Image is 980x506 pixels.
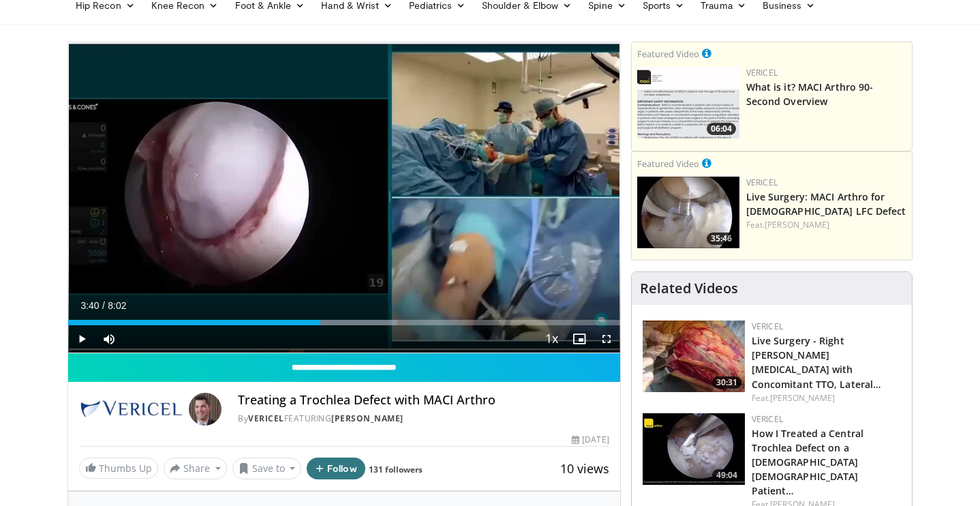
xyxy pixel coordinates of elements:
[746,177,778,188] a: Vericel
[369,464,423,475] a: 131 followers
[643,321,745,392] img: f2822210-6046-4d88-9b48-ff7c77ada2d7.150x105_q85_crop-smart_upscale.jpg
[80,300,99,311] span: 3:40
[752,334,882,390] a: Live Surgery - Right [PERSON_NAME][MEDICAL_DATA] with Concomitant TTO, Lateral…
[752,321,783,332] a: Vericel
[746,67,778,78] a: Vericel
[307,458,365,479] button: Follow
[707,233,736,245] span: 35:46
[593,325,620,353] button: Fullscreen
[637,48,699,60] small: Featured Video
[640,280,738,297] h4: Related Videos
[95,325,123,353] button: Mute
[712,376,741,389] span: 30:31
[752,413,783,425] a: Vericel
[765,219,829,230] a: [PERSON_NAME]
[560,460,609,477] span: 10 views
[752,427,863,497] a: How I Treated a Central Trochlea Defect on a [DEMOGRAPHIC_DATA] [DEMOGRAPHIC_DATA] Patient…
[637,177,739,248] a: 35:46
[102,300,105,311] span: /
[566,325,593,353] button: Enable picture-in-picture mode
[538,325,566,353] button: Playback Rate
[68,42,620,353] video-js: Video Player
[79,393,183,426] img: Vericel
[232,458,302,479] button: Save to
[746,190,906,218] a: Live Surgery: MACI Arthro for [DEMOGRAPHIC_DATA] LFC Defect
[770,392,835,404] a: [PERSON_NAME]
[331,413,403,424] a: [PERSON_NAME]
[572,434,609,446] div: [DATE]
[248,413,284,424] a: Vericel
[164,458,227,479] button: Share
[746,80,874,108] a: What is it? MACI Arthro 90-Second Overview
[238,413,609,425] div: By FEATURING
[712,469,741,481] span: 49:04
[108,300,126,311] span: 8:02
[68,325,95,353] button: Play
[643,413,745,485] a: 49:04
[79,458,158,479] a: Thumbs Up
[68,320,620,325] div: Progress Bar
[637,67,739,138] img: aa6cc8ed-3dbf-4b6a-8d82-4a06f68b6688.150x105_q85_crop-smart_upscale.jpg
[637,158,699,170] small: Featured Video
[637,67,739,138] a: 06:04
[238,393,609,408] h4: Treating a Trochlea Defect with MACI Arthro
[707,123,736,135] span: 06:04
[637,177,739,248] img: eb023345-1e2d-4374-a840-ddbc99f8c97c.150x105_q85_crop-smart_upscale.jpg
[752,392,901,404] div: Feat.
[643,321,745,392] a: 30:31
[643,413,745,485] img: 5aa0332e-438a-4b19-810c-c6dfa13c7ee4.150x105_q85_crop-smart_upscale.jpg
[746,219,906,231] div: Feat.
[189,393,221,426] img: Avatar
